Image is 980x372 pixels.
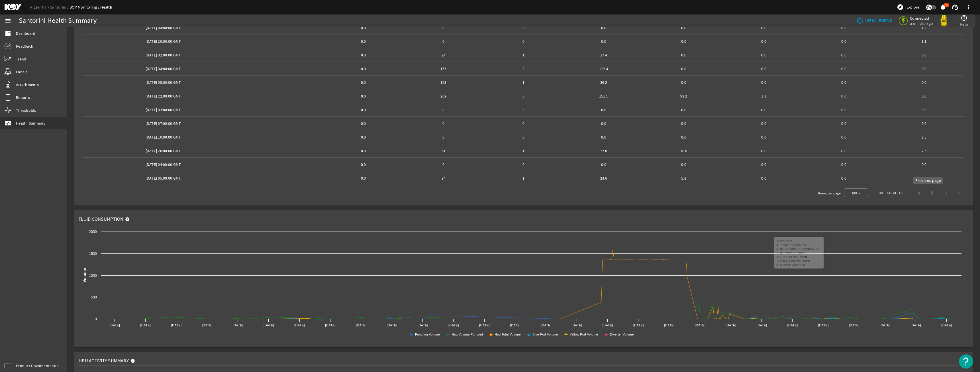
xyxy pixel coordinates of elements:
div: 89.2 [566,80,641,85]
div: 0.0 [806,80,882,85]
div: 0.0 [726,121,802,126]
span: Product Documentation [16,363,59,369]
mat-icon: support_agent [952,4,958,11]
div: 0 [406,25,481,31]
div: [DATE] 03:00:00 GMT [85,107,241,113]
text: [DATE] [818,324,829,327]
div: Santorini Health Summary [19,18,97,24]
div: 0.0 [806,162,882,167]
div: 3.5 [886,134,962,140]
div: 34 [406,175,481,181]
div: 5.8 [646,175,722,181]
text: Blue Pod Volume [532,333,558,336]
text: [DATE] [633,324,644,327]
div: 0.0 [726,80,802,85]
div: 0.0 [326,52,401,58]
text: [DATE] [695,324,705,327]
text: [DATE] [387,324,397,327]
div: 0 [486,134,561,140]
text: [DATE] [109,324,120,327]
div: [DATE] 05:00:00 GMT [85,80,241,85]
span: Health Summary [16,120,46,126]
span: HPU Activity Summary [79,358,129,364]
div: 0.0 [886,175,962,181]
div: [DATE] 04:00:00 GMT [85,162,241,167]
div: 24 [406,52,481,58]
div: 151.5 [566,93,641,99]
div: 0.0 [326,175,401,181]
div: 0.0 [646,121,722,126]
div: 0.0 [726,52,802,58]
div: 1.2 [886,25,962,31]
div: 1.3 [726,93,802,99]
mat-icon: notifications [940,4,946,11]
div: 155 [406,66,481,72]
div: 1.1 [886,38,962,44]
text: [DATE] [603,324,613,327]
text: [DATE] [418,324,428,327]
div: 0.0 [886,80,962,85]
span: Dashboard [16,31,35,36]
div: 0.0 [806,107,882,113]
div: 0.0 [566,38,641,44]
span: Thresholds [16,107,36,113]
span: Connected [910,16,934,21]
div: 0.0 [806,134,882,140]
div: 0.0 [886,93,962,99]
div: 0.0 [726,25,802,31]
div: 2.5 [886,148,962,154]
div: 0.0 [646,25,722,31]
text: Function Volume [415,333,440,336]
div: 0.0 [326,148,401,154]
div: 1 [486,175,561,181]
div: 0 [486,38,561,44]
div: 0.0 [806,66,882,72]
div: 1 [486,52,561,58]
div: 0.0 [646,38,722,44]
div: 0.0 [806,25,882,31]
div: 0 [486,121,561,126]
div: [DATE] 04:00:00 GMT [85,25,241,31]
div: 0.0 [646,162,722,167]
mat-icon: info_outline [856,17,861,24]
mat-icon: monitor_heart [5,120,11,127]
text: [DATE] [726,324,736,327]
text: [DATE] [572,324,582,327]
div: 0.0 [806,175,882,181]
text: 1000 [89,274,97,278]
span: Explore [906,4,919,10]
text: 1500 [89,252,97,256]
div: 0.0 [886,162,962,167]
button: Open Resource Center [959,354,973,369]
text: 2000 [89,230,97,234]
div: 17.4 [566,52,641,58]
div: 0 [406,162,481,167]
div: 0.0 [886,107,962,113]
div: 0.0 [806,148,882,154]
text: Volume [82,268,87,282]
button: Explore [895,3,922,12]
div: [DATE] 10:00:00 GMT [85,134,241,140]
text: [DATE] [264,324,274,327]
div: 0.0 [646,107,722,113]
text: [DATE] [664,324,675,327]
div: [DATE] 05:00:00 GMT [85,175,241,181]
div: 24.6 [566,175,641,181]
div: 1 [486,148,561,154]
div: 0 [406,38,481,44]
div: 0.0 [886,52,962,58]
div: 0.0 [326,25,401,31]
text: [DATE] [233,324,243,327]
div: 0.0 [326,134,401,140]
text: [DATE] [541,324,551,327]
div: 0 [406,121,481,126]
div: 0.0 [646,66,722,72]
text: [DATE] [140,324,151,327]
div: 0.0 [646,80,722,85]
button: Previous page [925,186,939,200]
div: 3 [486,66,561,72]
span: Help [960,21,968,27]
text: [DATE] [757,324,767,327]
div: 0.0 [646,134,722,140]
div: 0.0 [726,175,802,181]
